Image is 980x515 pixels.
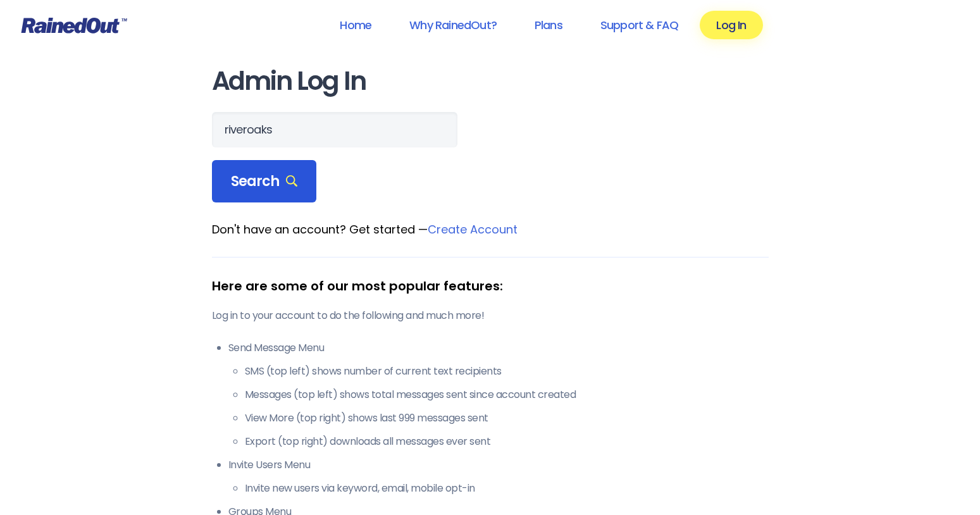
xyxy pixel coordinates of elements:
li: SMS (top left) shows number of current text recipients [245,364,769,379]
li: Send Message Menu [228,340,769,449]
li: Invite new users via keyword, email, mobile opt-in [245,481,769,496]
div: Search [212,160,317,203]
p: Log in to your account to do the following and much more! [212,308,769,323]
h1: Admin Log In [212,67,769,96]
li: Export (top right) downloads all messages ever sent [245,434,769,449]
li: Messages (top left) shows total messages sent since account created [245,387,769,402]
li: View More (top right) shows last 999 messages sent [245,411,769,426]
a: Support & FAQ [584,11,695,39]
a: Home [323,11,388,39]
span: Search [231,173,298,190]
li: Invite Users Menu [228,457,769,496]
a: Why RainedOut? [393,11,513,39]
input: Search Orgs… [212,112,457,147]
a: Log In [700,11,762,39]
a: Plans [518,11,579,39]
a: Create Account [428,221,518,237]
div: Here are some of our most popular features: [212,276,769,295]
